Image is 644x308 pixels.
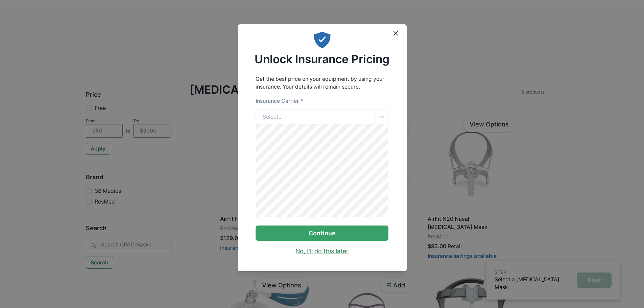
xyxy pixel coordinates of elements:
[263,113,283,121] div: Select...
[256,97,303,105] label: Insurance Carrier
[390,27,402,40] button: Close
[295,247,349,256] a: No, I'll do this later
[256,226,388,241] button: Continue
[255,52,389,66] h2: Unlock Insurance Pricing
[256,75,388,91] p: Get the best price on your equipment by using your insurance. Your details will remain secure.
